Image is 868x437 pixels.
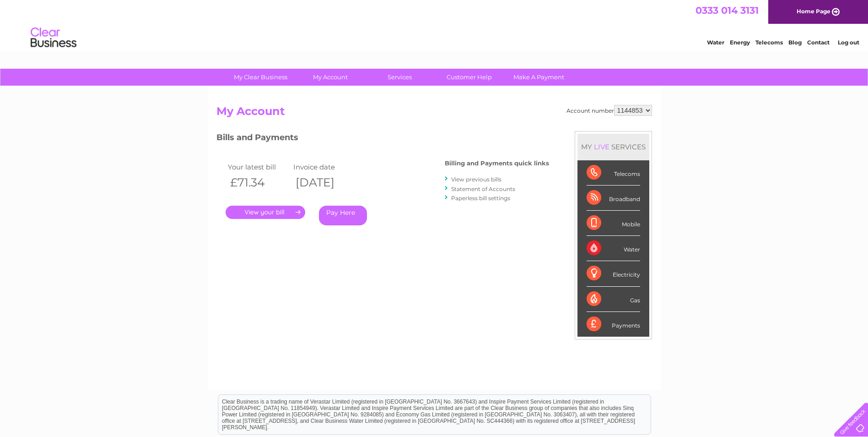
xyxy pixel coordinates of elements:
[319,206,367,225] a: Pay Here
[807,39,830,46] a: Contact
[431,69,507,86] a: Customer Help
[587,160,640,186] div: Telecoms
[755,39,783,46] a: Telecoms
[695,5,759,16] a: 0333 014 3131
[226,161,291,173] td: Your latest bill
[587,312,640,337] div: Payments
[362,69,437,86] a: Services
[30,24,77,52] img: logo.png
[291,173,357,192] th: [DATE]
[587,287,640,312] div: Gas
[587,211,640,236] div: Mobile
[788,39,802,46] a: Blog
[216,105,652,122] h2: My Account
[451,176,501,183] a: View previous bills
[445,160,549,167] h4: Billing and Payments quick links
[587,261,640,286] div: Electricity
[587,236,640,261] div: Water
[592,142,611,151] div: LIVE
[587,186,640,211] div: Broadband
[216,131,549,147] h3: Bills and Payments
[566,105,652,116] div: Account number
[707,39,724,46] a: Water
[730,39,750,46] a: Energy
[226,206,305,219] a: .
[218,5,651,44] div: Clear Business is a trading name of Verastar Limited (registered in [GEOGRAPHIC_DATA] No. 3667643...
[577,134,649,160] div: MY SERVICES
[451,195,510,202] a: Paperless bill settings
[226,173,291,192] th: £71.34
[292,69,368,86] a: My Account
[501,69,577,86] a: Make A Payment
[223,69,298,86] a: My Clear Business
[451,186,515,192] a: Statement of Accounts
[291,161,357,173] td: Invoice date
[838,39,859,46] a: Log out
